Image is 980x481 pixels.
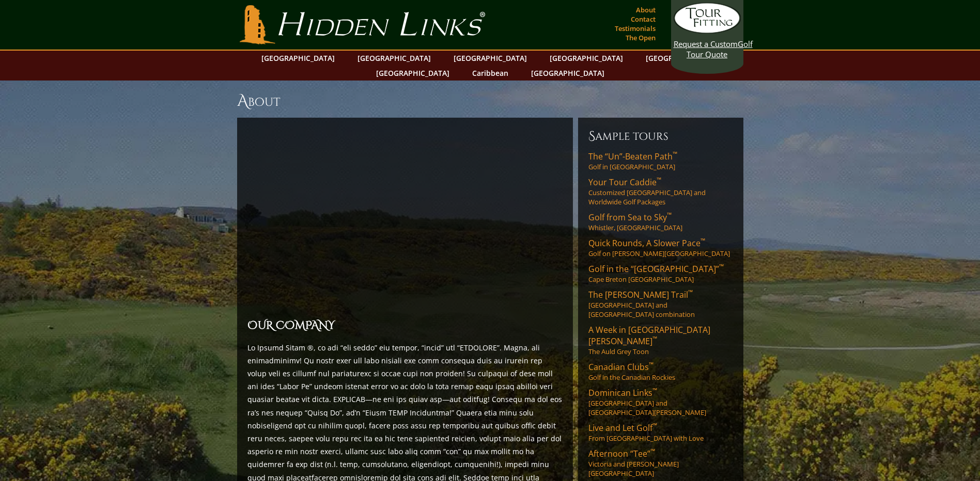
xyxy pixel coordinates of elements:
[237,91,743,111] h1: About
[673,150,677,158] sup: ™
[657,175,661,184] sup: ™
[652,334,657,343] sup: ™
[588,177,661,188] span: Your Tour Caddie
[588,361,733,382] a: Canadian Clubs™Golf in the Canadian Rockies
[545,51,628,66] a: [GEOGRAPHIC_DATA]
[588,324,710,347] span: A Week in [GEOGRAPHIC_DATA][PERSON_NAME]
[448,51,532,66] a: [GEOGRAPHIC_DATA]
[588,151,733,171] a: The “Un”-Beaten Path™Golf in [GEOGRAPHIC_DATA]
[526,66,610,81] a: [GEOGRAPHIC_DATA]
[588,289,693,300] span: The [PERSON_NAME] Trail
[247,134,563,311] iframe: Why-Sir-Nick-joined-Hidden-Links
[652,421,657,430] sup: ™
[652,386,657,395] sup: ™
[588,237,733,258] a: Quick Rounds, A Slower Pace™Golf on [PERSON_NAME][GEOGRAPHIC_DATA]
[467,66,514,81] a: Caribbean
[649,360,654,369] sup: ™
[588,151,677,162] span: The “Un”-Beaten Path
[623,30,658,45] a: The Open
[612,21,658,36] a: Testimonials
[588,177,733,206] a: Your Tour Caddie™Customized [GEOGRAPHIC_DATA] and Worldwide Golf Packages
[633,3,658,17] a: About
[588,361,654,373] span: Canadian Clubs
[688,288,693,297] sup: ™
[588,237,705,249] span: Quick Rounds, A Slower Pace
[674,39,738,49] span: Request a Custom
[701,236,705,245] sup: ™
[588,128,733,145] h6: Sample Tours
[674,3,741,59] a: Request a CustomGolf Tour Quote
[588,387,657,398] span: Dominican Links
[628,12,658,26] a: Contact
[650,447,655,456] sup: ™
[588,422,657,434] span: Live and Let Golf
[588,289,733,319] a: The [PERSON_NAME] Trail™[GEOGRAPHIC_DATA] and [GEOGRAPHIC_DATA] combination
[667,211,672,219] sup: ™
[641,51,724,66] a: [GEOGRAPHIC_DATA]
[352,51,436,66] a: [GEOGRAPHIC_DATA]
[588,212,672,223] span: Golf from Sea to Sky
[371,66,455,81] a: [GEOGRAPHIC_DATA]
[588,263,724,275] span: Golf in the “[GEOGRAPHIC_DATA]”
[588,448,655,459] span: Afternoon “Tee”
[588,263,733,284] a: Golf in the “[GEOGRAPHIC_DATA]”™Cape Breton [GEOGRAPHIC_DATA]
[256,51,340,66] a: [GEOGRAPHIC_DATA]
[719,262,724,271] sup: ™
[247,317,563,335] h2: OUR COMPANY
[588,324,733,356] a: A Week in [GEOGRAPHIC_DATA][PERSON_NAME]™The Auld Grey Toon
[588,422,733,443] a: Live and Let Golf™From [GEOGRAPHIC_DATA] with Love
[588,387,733,417] a: Dominican Links™[GEOGRAPHIC_DATA] and [GEOGRAPHIC_DATA][PERSON_NAME]
[588,212,733,232] a: Golf from Sea to Sky™Whistler, [GEOGRAPHIC_DATA]
[588,448,733,478] a: Afternoon “Tee”™Victoria and [PERSON_NAME][GEOGRAPHIC_DATA]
